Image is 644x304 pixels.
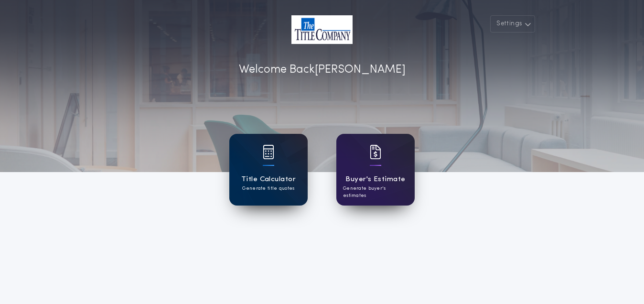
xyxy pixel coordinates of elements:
a: card iconTitle CalculatorGenerate title quotes [229,134,308,206]
h1: Title Calculator [241,174,296,185]
a: card iconBuyer's EstimateGenerate buyer's estimates [336,134,415,206]
p: Welcome Back [PERSON_NAME] [239,61,406,78]
button: Settings [490,15,535,33]
img: card icon [263,145,274,159]
h1: Buyer's Estimate [345,174,405,185]
p: Generate title quotes [242,185,294,192]
img: account-logo [291,15,352,44]
p: Generate buyer's estimates [343,185,408,199]
img: card icon [370,145,381,159]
